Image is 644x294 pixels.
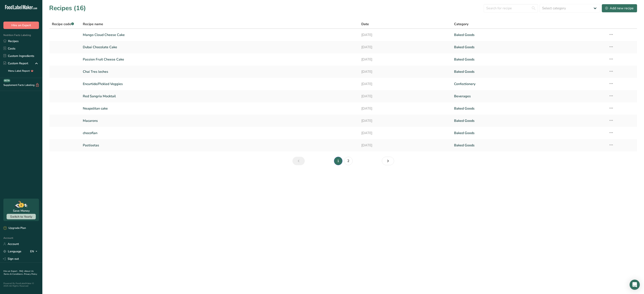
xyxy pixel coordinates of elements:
[3,22,39,29] button: Hire an Expert
[454,92,604,101] a: Beverages
[24,273,37,276] a: Privacy Policy
[3,226,26,230] div: Upgrade Plan
[454,43,604,52] a: Baked Goods
[3,282,39,287] div: Powered By FoodLabelMaker © 2025 All Rights Reserved
[361,22,369,27] span: Date
[83,43,356,52] a: Dubai Chocolate Cake
[10,215,32,219] span: Switch to Yearly
[52,22,74,26] span: Recipe code
[454,30,604,39] a: Baked Goods
[83,92,356,101] a: Red Sangria Mocktail
[454,55,604,64] a: Baked Goods
[605,6,634,11] div: Add new recipe
[13,209,30,213] div: Save Money
[454,67,604,76] a: Baked Goods
[361,43,449,52] a: [DATE]
[382,157,394,165] a: Next page
[361,30,449,39] a: [DATE]
[361,92,449,101] a: [DATE]
[3,270,34,276] a: About Us .
[454,80,604,88] a: Confectionery
[630,280,640,290] div: Open Intercom Messenger
[3,248,21,255] a: Language
[49,3,86,13] h1: Recipes (16)
[361,80,449,88] a: [DATE]
[602,4,637,12] button: Add new recipe
[454,104,604,113] a: Baked Goods
[3,61,28,66] div: Custom Report
[83,30,356,39] a: Mango Cloud Cheese Cake
[454,22,468,27] span: Category
[454,116,604,125] a: Baked Goods
[361,116,449,125] a: [DATE]
[83,116,356,125] a: Macarons
[454,141,604,150] a: Baked Goods
[83,80,356,88] a: Encurtido/Pickled Veggies
[292,157,305,165] a: Previous page
[361,129,449,137] a: [DATE]
[361,104,449,113] a: [DATE]
[83,141,356,150] a: Pastisetas
[484,4,538,12] input: Search for recipe
[344,157,353,165] a: Page 2.
[7,214,36,219] button: Switch to Yearly
[83,22,103,27] span: Recipe name
[361,67,449,76] a: [DATE]
[361,55,449,64] a: [DATE]
[3,79,10,82] div: BETA
[83,55,356,64] a: Passion Fruit Cheese Cake
[4,273,24,276] a: Terms & Conditions .
[83,104,356,113] a: Neapolitan cake
[3,270,18,273] a: Hire an Expert .
[30,249,39,254] div: EN
[83,129,356,137] a: chocoflan
[361,141,449,150] a: [DATE]
[454,129,604,137] a: Baked Goods
[19,270,24,273] a: FAQ .
[83,67,356,76] a: Chai Tres leches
